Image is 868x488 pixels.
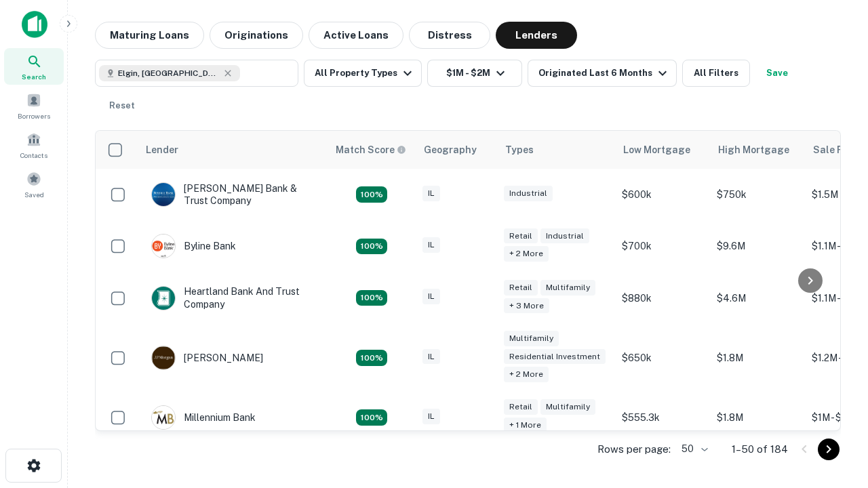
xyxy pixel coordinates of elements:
[710,169,805,220] td: $750k
[4,48,64,85] a: Search
[152,346,175,369] img: picture
[710,131,805,169] th: High Mortgage
[676,439,710,459] div: 50
[422,289,440,304] div: IL
[615,392,710,443] td: $555.3k
[504,298,549,314] div: + 3 more
[497,131,615,169] th: Types
[422,409,440,424] div: IL
[4,127,64,163] a: Contacts
[151,234,236,258] div: Byline Bank
[151,182,314,207] div: [PERSON_NAME] Bank & Trust Company
[504,367,549,382] div: + 2 more
[818,439,840,460] button: Go to next page
[540,228,589,244] div: Industrial
[422,237,440,253] div: IL
[356,186,387,203] div: Matching Properties: 28, hasApolloMatch: undefined
[732,441,788,457] p: 1–50 of 184
[496,22,577,49] button: Lenders
[138,131,328,169] th: Lender
[152,406,175,429] img: picture
[356,350,387,366] div: Matching Properties: 24, hasApolloMatch: undefined
[504,331,559,346] div: Multifamily
[152,235,175,258] img: picture
[504,399,538,415] div: Retail
[95,22,204,49] button: Maturing Loans
[422,186,440,201] div: IL
[710,220,805,272] td: $9.6M
[4,87,64,124] a: Borrowers
[118,67,220,79] span: Elgin, [GEOGRAPHIC_DATA], [GEOGRAPHIC_DATA]
[336,142,406,157] div: Capitalize uses an advanced AI algorithm to match your search with the best lender. The match sco...
[718,142,789,158] div: High Mortgage
[800,380,868,445] iframe: Chat Widget
[304,60,422,87] button: All Property Types
[22,11,47,38] img: capitalize-icon.png
[146,142,178,158] div: Lender
[540,399,595,415] div: Multifamily
[615,220,710,272] td: $700k
[504,186,553,201] div: Industrial
[623,142,690,158] div: Low Mortgage
[615,324,710,392] td: $650k
[504,418,547,433] div: + 1 more
[682,60,750,87] button: All Filters
[18,110,50,121] span: Borrowers
[504,280,538,296] div: Retail
[504,246,549,262] div: + 2 more
[336,142,403,157] h6: Match Score
[151,405,256,430] div: Millennium Bank
[151,346,263,370] div: [PERSON_NAME]
[422,349,440,365] div: IL
[424,142,477,158] div: Geography
[151,285,314,310] div: Heartland Bank And Trust Company
[152,287,175,310] img: picture
[24,189,44,200] span: Saved
[540,280,595,296] div: Multifamily
[505,142,534,158] div: Types
[356,409,387,426] div: Matching Properties: 16, hasApolloMatch: undefined
[710,272,805,323] td: $4.6M
[615,131,710,169] th: Low Mortgage
[427,60,522,87] button: $1M - $2M
[504,349,606,365] div: Residential Investment
[528,60,677,87] button: Originated Last 6 Months
[328,131,416,169] th: Capitalize uses an advanced AI algorithm to match your search with the best lender. The match sco...
[22,71,46,82] span: Search
[615,272,710,323] td: $880k
[710,392,805,443] td: $1.8M
[356,290,387,306] div: Matching Properties: 19, hasApolloMatch: undefined
[504,228,538,244] div: Retail
[356,239,387,255] div: Matching Properties: 18, hasApolloMatch: undefined
[152,183,175,206] img: picture
[210,22,303,49] button: Originations
[615,169,710,220] td: $600k
[710,324,805,392] td: $1.8M
[755,60,799,87] button: Save your search to get updates of matches that match your search criteria.
[20,150,47,161] span: Contacts
[4,166,64,203] a: Saved
[309,22,403,49] button: Active Loans
[597,441,671,457] p: Rows per page:
[416,131,497,169] th: Geography
[538,65,671,81] div: Originated Last 6 Months
[409,22,490,49] button: Distress
[100,92,144,119] button: Reset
